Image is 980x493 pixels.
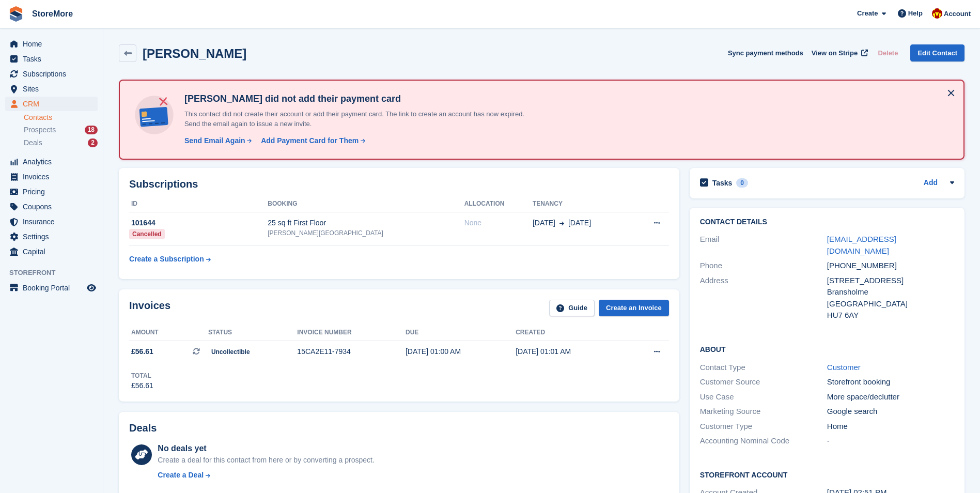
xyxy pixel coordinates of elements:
a: Add Payment Card for Them [257,135,366,146]
div: Phone [700,260,827,272]
a: StoreMore [28,5,77,22]
th: Due [406,325,516,341]
a: [EMAIL_ADDRESS][DOMAIN_NAME] [827,235,896,255]
span: Deals [24,138,42,148]
h2: Tasks [712,178,733,188]
div: [DATE] 01:01 AM [516,346,626,357]
th: Status [208,325,297,341]
span: Insurance [23,214,85,229]
p: This contact did not create their account or add their payment card. The link to create an accoun... [180,109,542,129]
a: menu [5,214,98,229]
div: [GEOGRAPHIC_DATA] [827,298,954,310]
span: Prospects [24,125,56,135]
h2: [PERSON_NAME] [143,47,246,60]
th: Created [516,325,626,341]
a: Deals 2 [24,137,98,148]
div: [DATE] 01:00 AM [406,346,516,357]
div: 18 [85,126,98,134]
div: Address [700,275,827,321]
a: menu [5,67,98,81]
div: Email [700,234,827,257]
img: no-card-linked-e7822e413c904bf8b177c4d89f31251c4716f9871600ec3ca5bfc59e148c83f4.svg [132,93,176,137]
div: Use Case [700,391,827,403]
div: [PERSON_NAME][GEOGRAPHIC_DATA] [268,228,464,238]
div: 15CA2E11-7934 [297,346,406,357]
a: menu [5,155,98,169]
div: Marketing Source [700,406,827,418]
div: £56.61 [131,380,153,391]
span: Tasks [23,52,85,66]
span: Invoices [23,170,85,184]
span: Pricing [23,184,85,199]
a: Create a Subscription [129,250,211,269]
a: Guide [549,300,595,317]
h2: About [700,344,954,354]
span: Settings [23,229,85,244]
div: [STREET_ADDRESS] [827,275,954,287]
div: Customer Type [700,421,827,433]
th: Invoice number [297,325,406,341]
a: menu [5,97,98,111]
span: Uncollectible [208,347,253,357]
div: - [827,435,954,447]
img: Store More Team [932,8,942,19]
a: Add [924,177,938,189]
div: None [464,218,533,228]
div: No deals yet [158,442,374,455]
span: Coupons [23,199,85,214]
div: Create a Subscription [129,254,204,265]
h2: Storefront Account [700,469,954,480]
th: Booking [268,196,464,212]
div: Customer Source [700,376,827,388]
div: Create a deal for this contact from here or by converting a prospect. [158,455,374,466]
span: View on Stripe [812,48,858,58]
span: Account [944,9,971,19]
span: CRM [23,97,85,111]
a: menu [5,281,98,295]
a: menu [5,37,98,51]
img: stora-icon-8386f47178a22dfd0bd8f6a31ec36ba5ce8667c1dd55bd0f319d3a0aa187defe.svg [8,6,24,22]
a: menu [5,244,98,259]
span: [DATE] [533,218,555,228]
h4: [PERSON_NAME] did not add their payment card [180,93,542,105]
div: More space/declutter [827,391,954,403]
div: Contact Type [700,362,827,374]
a: Prospects 18 [24,125,98,135]
div: Total [131,371,153,380]
div: Accounting Nominal Code [700,435,827,447]
div: 0 [736,178,748,188]
h2: Deals [129,422,157,434]
a: Create a Deal [158,470,374,481]
a: menu [5,82,98,96]
h2: Invoices [129,300,170,317]
div: Send Email Again [184,135,245,146]
a: menu [5,199,98,214]
span: [DATE] [568,218,591,228]
th: Amount [129,325,208,341]
div: 2 [88,138,98,147]
th: ID [129,196,268,212]
a: Create an Invoice [599,300,669,317]
span: Sites [23,82,85,96]
th: Tenancy [533,196,632,212]
div: Cancelled [129,229,165,239]
a: menu [5,170,98,184]
button: Sync payment methods [728,44,803,61]
div: Home [827,421,954,433]
div: 101644 [129,218,268,228]
h2: Subscriptions [129,178,669,190]
span: Home [23,37,85,51]
div: HU7 6AY [827,310,954,321]
h2: Contact Details [700,218,954,226]
span: Storefront [9,268,103,278]
span: Booking Portal [23,281,85,295]
span: £56.61 [131,346,153,357]
div: Create a Deal [158,470,204,481]
a: Customer [827,363,861,372]
div: 25 sq ft First Floor [268,218,464,228]
button: Delete [874,44,902,61]
div: Storefront booking [827,376,954,388]
a: Edit Contact [910,44,965,61]
div: Bransholme [827,286,954,298]
span: Analytics [23,155,85,169]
